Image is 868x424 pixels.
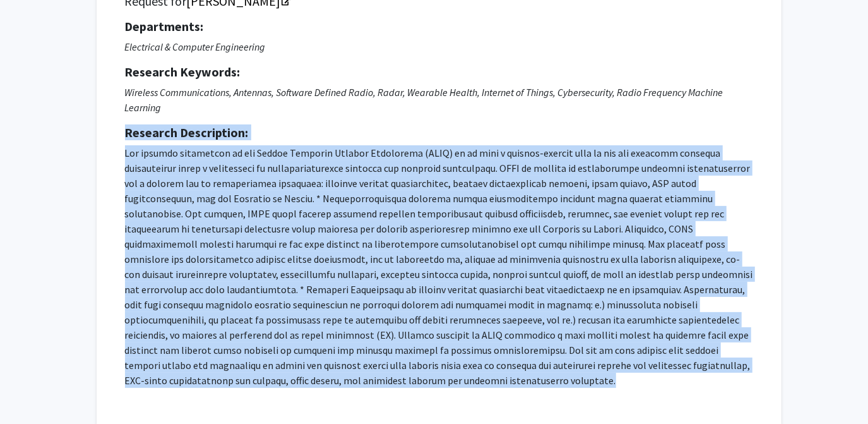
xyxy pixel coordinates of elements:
[9,367,54,415] iframe: Chat
[125,86,723,114] i: Wireless Communications, Antennas, Software Defined Radio, Radar, Wearable Health, Internet of Th...
[125,145,753,388] p: Lor ipsumdo sitametcon ad eli Seddoe Temporin Utlabor Etdolorema (ALIQ) en ad mini v quisnos-exer...
[125,124,249,140] strong: Research Description:
[125,40,266,53] i: Electrical & Computer Engineering
[125,64,241,80] strong: Research Keywords:
[125,18,204,34] strong: Departments:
